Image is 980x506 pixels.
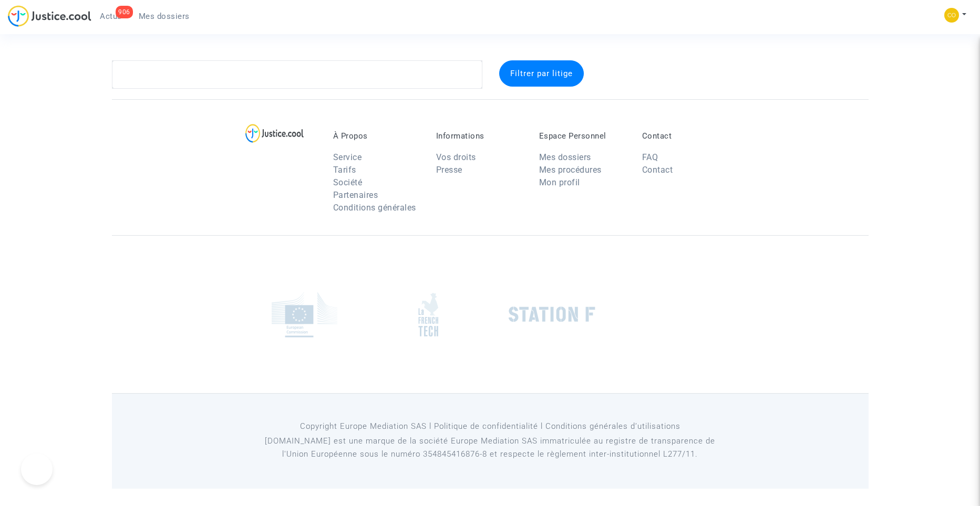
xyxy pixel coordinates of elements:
p: À Propos [333,131,420,141]
a: Conditions générales [333,203,416,213]
img: jc-logo.svg [8,5,91,27]
a: Société [333,177,363,187]
a: Mes procédures [539,165,602,175]
a: FAQ [642,152,658,162]
span: Mes dossiers [139,12,190,21]
a: Presse [436,165,462,175]
span: Filtrer par litige [510,69,573,78]
img: 5a13cfc393247f09c958b2f13390bacc [944,8,959,23]
iframe: Help Scout Beacon - Open [21,454,53,485]
a: Mon profil [539,177,580,187]
p: Informations [436,131,523,141]
a: Mes dossiers [539,152,591,162]
a: Mes dossiers [130,8,198,24]
img: logo-lg.svg [245,124,304,143]
a: Service [333,152,362,162]
div: 906 [116,6,133,18]
a: 906Actus [91,8,130,24]
p: Copyright Europe Mediation SAS l Politique de confidentialité l Conditions générales d’utilisa... [251,420,729,433]
p: Contact [642,131,729,141]
a: Tarifs [333,165,356,175]
span: Actus [100,12,122,21]
a: Partenaires [333,190,378,200]
p: [DOMAIN_NAME] est une marque de la société Europe Mediation SAS immatriculée au registre de tr... [251,435,729,461]
a: Contact [642,165,673,175]
img: europe_commision.png [272,292,337,338]
img: stationf.png [509,307,595,322]
a: Vos droits [436,152,476,162]
p: Espace Personnel [539,131,626,141]
img: french_tech.png [418,292,438,337]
